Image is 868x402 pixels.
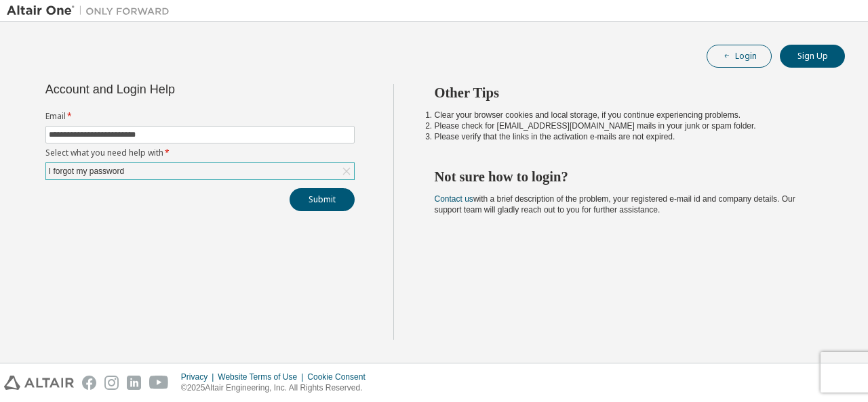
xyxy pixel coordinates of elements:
div: Privacy [181,372,218,382]
li: Please check for [EMAIL_ADDRESS][DOMAIN_NAME] mails in your junk or spam folder. [435,120,821,131]
span: with a brief description of the problem, your registered e-mail id and company details. Our suppo... [435,194,795,215]
img: youtube.svg [149,376,169,390]
img: altair_logo.svg [4,376,74,390]
div: Website Terms of Use [218,372,307,382]
img: instagram.svg [104,376,119,390]
p: © 2025 Altair Engineering, Inc. All Rights Reserved. [181,382,374,394]
div: Account and Login Help [45,84,293,95]
div: Cookie Consent [307,372,373,382]
button: Submit [290,188,355,211]
button: Login [707,45,772,68]
li: Clear your browser cookies and local storage, if you continue experiencing problems. [435,110,821,120]
h2: Other Tips [435,84,821,102]
img: facebook.svg [82,376,96,390]
div: I forgot my password [46,163,354,179]
button: Sign Up [780,45,845,68]
label: Email [45,111,355,122]
li: Please verify that the links in the activation e-mails are not expired. [435,131,821,142]
a: Contact us [435,194,473,204]
img: linkedin.svg [127,376,141,390]
h2: Not sure how to login? [435,168,821,185]
img: Altair One [7,4,176,18]
label: Select what you need help with [45,148,355,158]
div: I forgot my password [47,164,126,179]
